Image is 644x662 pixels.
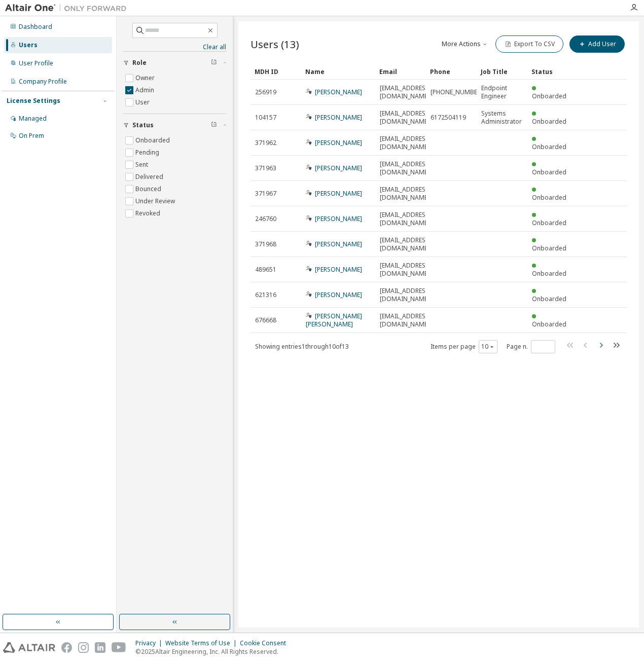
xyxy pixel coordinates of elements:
span: 104157 [255,114,276,122]
div: License Settings [7,97,60,105]
span: 489651 [255,266,276,274]
span: Onboarded [532,168,566,176]
div: Name [305,63,371,80]
div: On Prem [19,132,44,140]
span: Onboarded [532,142,566,151]
div: MDH ID [255,63,297,80]
label: Pending [135,146,161,159]
span: 246760 [255,215,276,223]
img: instagram.svg [78,642,89,653]
span: Clear filter [211,121,217,129]
span: Onboarded [532,193,566,202]
a: Clear all [123,43,226,51]
div: Managed [19,115,47,123]
span: [EMAIL_ADDRESS][DOMAIN_NAME] [380,160,431,176]
img: Altair One [5,3,132,13]
div: Status [531,63,574,80]
span: [EMAIL_ADDRESS][DOMAIN_NAME] [380,109,431,126]
div: Website Terms of Use [165,639,240,647]
a: [PERSON_NAME] [PERSON_NAME] [306,312,362,328]
div: Email [379,63,422,80]
button: 10 [481,343,495,351]
span: Onboarded [532,269,566,278]
img: youtube.svg [112,642,126,653]
div: User Profile [19,59,53,67]
span: [EMAIL_ADDRESS][DOMAIN_NAME] [380,135,431,151]
img: facebook.svg [61,642,72,653]
div: Phone [430,63,473,80]
span: Onboarded [532,295,566,303]
div: Privacy [135,639,165,647]
button: Export To CSV [495,35,563,53]
span: [EMAIL_ADDRESS][DOMAIN_NAME] [380,211,431,227]
span: 621316 [255,291,276,299]
a: [PERSON_NAME] [315,113,362,122]
div: Dashboard [19,23,52,31]
span: Users (13) [251,37,299,51]
a: [PERSON_NAME] [315,240,362,248]
label: Onboarded [135,134,172,146]
button: Status [123,114,226,136]
label: Sent [135,159,150,171]
span: 6172504119 [431,114,466,122]
span: Onboarded [532,117,566,126]
span: Endpoint Engineer [481,84,523,100]
span: Showing entries 1 through 10 of 13 [255,342,349,351]
span: Items per page [431,340,497,353]
span: [EMAIL_ADDRESS][DOMAIN_NAME] [380,312,431,328]
button: More Actions [441,35,489,53]
div: Cookie Consent [240,639,292,647]
a: [PERSON_NAME] [315,189,362,198]
a: [PERSON_NAME] [315,88,362,96]
span: Onboarded [532,244,566,252]
label: Bounced [135,183,163,195]
label: User [135,96,152,108]
a: [PERSON_NAME] [315,290,362,299]
a: [PERSON_NAME] [315,265,362,274]
label: Under Review [135,195,177,207]
span: [EMAIL_ADDRESS][DOMAIN_NAME] [380,262,431,278]
button: Role [123,52,226,74]
p: © 2025 Altair Engineering, Inc. All Rights Reserved. [135,647,292,656]
a: [PERSON_NAME] [315,164,362,172]
span: Clear filter [211,59,217,67]
span: [PHONE_NUMBER] [431,88,483,96]
span: Page n. [507,340,555,353]
img: altair_logo.svg [3,642,55,653]
span: Systems Administrator [481,109,523,126]
button: Add User [569,35,625,53]
span: [EMAIL_ADDRESS][DOMAIN_NAME] [380,186,431,202]
label: Revoked [135,207,162,219]
a: [PERSON_NAME] [315,138,362,147]
span: 371968 [255,240,276,248]
span: [EMAIL_ADDRESS][DOMAIN_NAME] [380,84,431,100]
label: Delivered [135,171,165,183]
label: Admin [135,84,156,96]
div: Job Title [481,63,523,80]
span: [EMAIL_ADDRESS][DOMAIN_NAME] [380,287,431,303]
a: [PERSON_NAME] [315,214,362,223]
span: 371962 [255,139,276,147]
span: Onboarded [532,92,566,100]
span: Onboarded [532,320,566,328]
div: Company Profile [19,78,67,86]
span: [EMAIL_ADDRESS][DOMAIN_NAME] [380,236,431,252]
span: 371967 [255,190,276,198]
span: Onboarded [532,218,566,227]
div: Users [19,41,38,49]
span: 256919 [255,88,276,96]
img: linkedin.svg [95,642,105,653]
span: Status [132,121,154,129]
span: 371963 [255,164,276,172]
span: Role [132,59,147,67]
label: Owner [135,72,157,84]
span: 676668 [255,316,276,324]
